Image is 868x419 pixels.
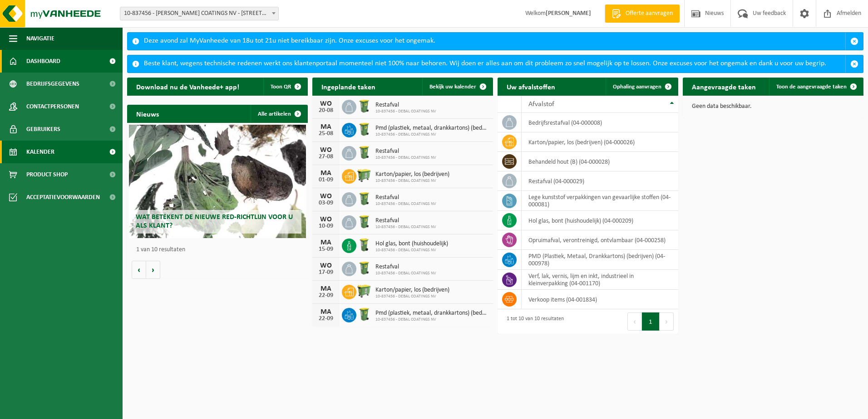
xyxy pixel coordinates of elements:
div: 15-09 [317,246,335,253]
span: Product Shop [26,163,68,186]
td: karton/papier, los (bedrijven) (04-000026) [522,132,678,152]
img: WB-0240-HPE-GN-50 [356,260,372,276]
button: Vorige [132,261,146,279]
span: Karton/papier, los (bedrijven) [375,171,449,178]
img: WB-0140-HPE-GN-50 [356,237,372,253]
img: WB-0240-HPE-GN-50 [356,145,372,160]
div: Beste klant, wegens technische redenen werkt ons klantenportaal momenteel niet 100% naar behoren.... [144,55,845,73]
td: behandeld hout (B) (04-000028) [522,152,678,171]
td: bedrijfsrestafval (04-000008) [522,113,678,132]
button: Toon QR [263,78,307,96]
div: 22-09 [317,292,335,299]
img: WB-0660-HPE-GN-50 [356,168,372,183]
span: Afvalstof [528,101,554,108]
img: WB-0240-HPE-GN-50 [356,191,372,206]
span: Hol glas, bont (huishoudelijk) [375,240,448,248]
span: Restafval [375,263,436,271]
span: Navigatie [26,27,54,50]
span: Toon de aangevraagde taken [776,84,847,90]
span: 10-837456 - DEBAL COATINGS NV [375,178,449,184]
td: restafval (04-000029) [522,171,678,191]
strong: [PERSON_NAME] [546,10,591,17]
div: 25-08 [317,131,335,137]
span: Pmd (plastiek, metaal, drankkartons) (bedrijven) [375,310,488,317]
td: verkoop items (04-001834) [522,290,678,309]
a: Ophaling aanvragen [606,78,677,96]
a: Wat betekent de nieuwe RED-richtlijn voor u als klant? [129,125,306,238]
div: WO [317,100,335,107]
span: Toon QR [271,84,291,90]
span: 10-837456 - DEBAL COATINGS NV - 8800 ROESELARE, ONLEDEBEEKSTRAAT 9 [120,7,279,20]
a: Bekijk uw kalender [422,78,492,96]
td: hol glas, bont (huishoudelijk) (04-000209) [522,211,678,230]
span: Restafval [375,102,436,109]
h2: Download nu de Vanheede+ app! [127,78,248,95]
div: 27-08 [317,154,335,160]
span: Kalender [26,141,54,163]
div: WO [317,146,335,154]
img: WB-0240-HPE-GN-50 [356,214,372,229]
div: WO [317,193,335,200]
button: Next [660,312,674,331]
span: 10-837456 - DEBAL COATINGS NV [375,317,488,322]
h2: Nieuws [127,105,168,122]
span: 10-837456 - DEBAL COATINGS NV [375,201,436,207]
a: Toon de aangevraagde taken [769,78,863,96]
div: 10-09 [317,223,335,229]
td: verf, lak, vernis, lijm en inkt, industrieel in kleinverpakking (04-001170) [522,270,678,290]
span: Pmd (plastiek, metaal, drankkartons) (bedrijven) [375,125,488,132]
span: 10-837456 - DEBAL COATINGS NV [375,224,436,230]
span: Ophaling aanvragen [613,84,661,90]
div: WO [317,216,335,223]
div: WO [317,262,335,269]
div: 20-08 [317,107,335,114]
span: Contactpersonen [26,95,79,118]
span: Restafval [375,217,436,224]
span: Offerte aanvragen [623,9,675,18]
span: Wat betekent de nieuwe RED-richtlijn voor u als klant? [136,214,293,229]
div: 1 tot 10 van 10 resultaten [502,312,564,331]
span: Acceptatievoorwaarden [26,186,100,209]
button: Volgende [146,261,160,279]
a: Offerte aanvragen [605,5,680,23]
span: Bekijk uw kalender [429,84,476,90]
p: Geen data beschikbaar. [692,103,854,110]
span: Gebruikers [26,118,60,141]
td: opruimafval, verontreinigd, ontvlambaar (04-000258) [522,230,678,250]
div: 17-09 [317,269,335,276]
button: 1 [642,312,660,331]
span: 10-837456 - DEBAL COATINGS NV - 8800 ROESELARE, ONLEDEBEEKSTRAAT 9 [120,7,278,20]
button: Previous [627,312,642,331]
div: 01-09 [317,177,335,183]
p: 1 van 10 resultaten [136,247,303,253]
img: WB-0240-HPE-GN-50 [356,307,372,322]
span: Bedrijfsgegevens [26,73,79,95]
img: WB-0240-HPE-GN-50 [356,122,372,137]
span: Dashboard [26,50,60,73]
div: MA [317,170,335,177]
div: MA [317,239,335,246]
span: 10-837456 - DEBAL COATINGS NV [375,271,436,276]
span: 10-837456 - DEBAL COATINGS NV [375,132,488,137]
h2: Aangevraagde taken [683,78,765,95]
span: 10-837456 - DEBAL COATINGS NV [375,248,448,253]
a: Alle artikelen [251,105,307,123]
div: Deze avond zal MyVanheede van 18u tot 21u niet bereikbaar zijn. Onze excuses voor het ongemak. [144,33,845,50]
h2: Uw afvalstoffen [498,78,564,95]
div: MA [317,308,335,316]
span: Restafval [375,194,436,201]
div: 03-09 [317,200,335,206]
h2: Ingeplande taken [312,78,385,95]
img: WB-0660-HPE-GN-50 [356,283,372,299]
td: PMD (Plastiek, Metaal, Drankkartons) (bedrijven) (04-000978) [522,250,678,270]
td: lege kunststof verpakkingen van gevaarlijke stoffen (04-000081) [522,191,678,211]
div: MA [317,123,335,131]
span: Karton/papier, los (bedrijven) [375,287,449,294]
span: 10-837456 - DEBAL COATINGS NV [375,109,436,114]
img: WB-0240-HPE-GN-50 [356,98,372,114]
span: 10-837456 - DEBAL COATINGS NV [375,155,436,161]
span: Restafval [375,148,436,155]
div: 22-09 [317,316,335,322]
span: 10-837456 - DEBAL COATINGS NV [375,294,449,299]
div: MA [317,285,335,292]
